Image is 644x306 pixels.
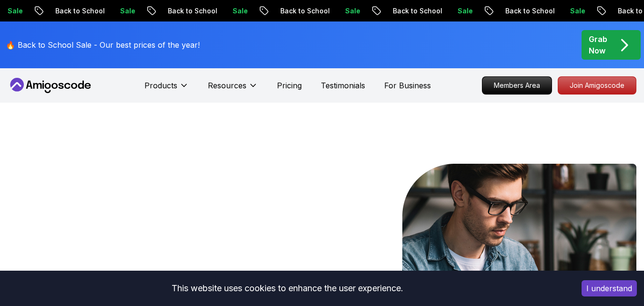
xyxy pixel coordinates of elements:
p: Back to School [47,6,112,16]
p: 🔥 Back to School Sale - Our best prices of the year! [6,39,200,51]
p: Sale [449,6,480,16]
p: Members Area [482,77,552,94]
a: Members Area [482,76,552,95]
p: Sale [112,6,142,16]
p: Back to School [497,6,562,16]
button: Accept cookies [582,280,637,296]
p: Back to School [272,6,337,16]
p: Back to School [384,6,449,16]
div: This website uses cookies to enhance the user experience. [7,278,567,299]
p: Sale [224,6,255,16]
button: Resources [208,80,258,99]
p: Grab Now [589,33,607,56]
h1: Go From Learning to Hired: Master Java, Spring Boot & Cloud Skills That Get You the [8,164,261,302]
p: Products [144,80,177,91]
p: Join Amigoscode [558,77,636,94]
button: Products [144,80,189,99]
a: Pricing [277,80,302,91]
a: Testimonials [321,80,365,91]
a: Join Amigoscode [558,76,636,95]
p: Back to School [159,6,224,16]
p: Sale [337,6,367,16]
p: Sale [562,6,592,16]
a: For Business [384,80,431,91]
p: Resources [208,80,246,91]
